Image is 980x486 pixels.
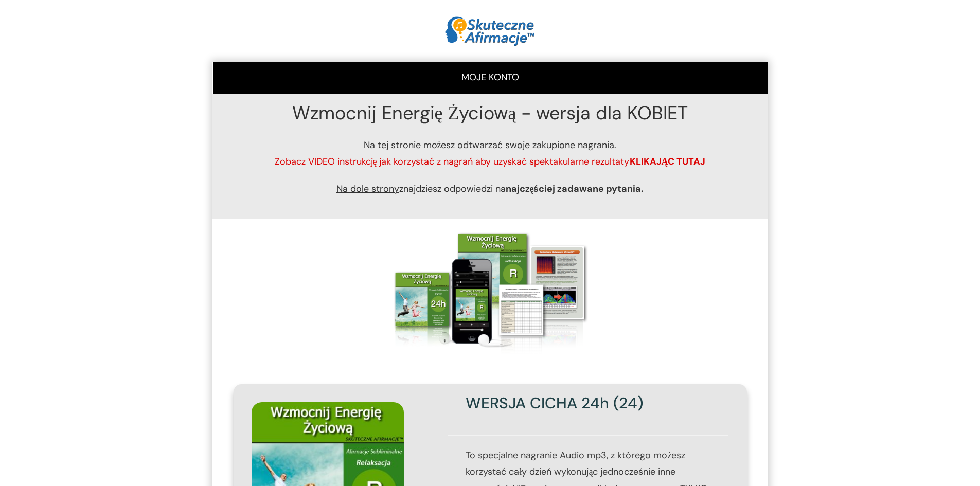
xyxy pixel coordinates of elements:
h4: WERSJA CICHA 24h (24) [466,392,746,424]
strong: najczęściej zadawane pytania. [506,183,644,195]
span: Zobacz VIDEO instrukcję jak korzystać z nagrań aby uzyskać spektakularne rezultaty [275,155,630,168]
span: Wzmocnij Energię Życiową - wersja dla KOBIET [292,101,688,125]
p: Na tej stronie możesz odtwarzać swoje zakupione nagrania. [234,137,746,181]
a: KLIKAJĄC TUTAJ [630,155,706,168]
img: SET [387,229,593,355]
a: MOJE KONTO [461,71,519,83]
p: znajdziesz odpowiedzi na [234,181,746,207]
span: Na dole strony [336,183,399,195]
img: afirmacje-logo-blue-602.png [444,15,536,46]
